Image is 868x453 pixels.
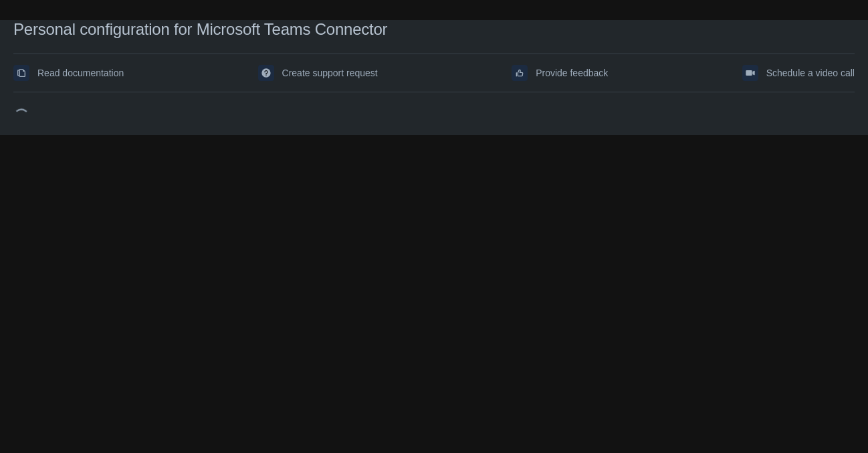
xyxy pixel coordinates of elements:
[512,62,608,84] a: Provide feedback
[13,20,855,39] div: Personal configuration for Microsoft Teams Connector
[282,62,378,84] span: Create support request
[13,62,124,84] a: Read documentation
[514,68,525,78] span: feedback
[37,62,124,84] span: Read documentation
[261,68,272,78] span: support
[258,62,378,84] a: Create support request
[536,62,608,84] span: Provide feedback
[742,62,855,84] a: Schedule a video call
[745,68,756,78] span: videoCall
[766,62,855,84] span: Schedule a video call
[16,68,27,78] span: documentation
